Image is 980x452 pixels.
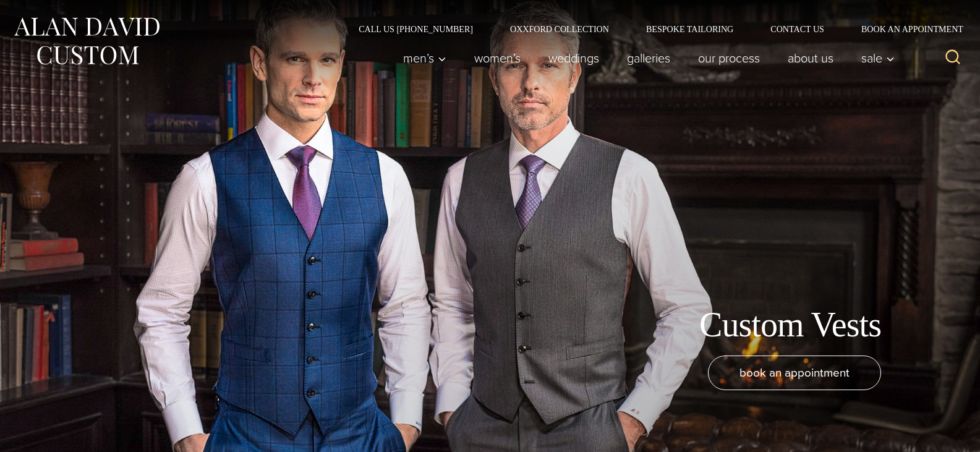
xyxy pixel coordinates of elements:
[340,25,968,33] nav: Secondary Navigation
[684,46,774,70] a: Our Process
[938,43,968,73] button: View Search Form
[774,46,848,70] a: About Us
[390,46,901,70] nav: Primary Navigation
[628,25,752,33] a: Bespoke Tailoring
[739,364,850,382] span: book an appointment
[492,25,628,33] a: Oxxford Collection
[12,14,161,69] img: Alan David Custom
[752,25,843,33] a: Contact Us
[861,52,895,64] span: Sale
[403,52,446,64] span: Men’s
[708,356,881,390] a: book an appointment
[613,46,684,70] a: Galleries
[699,304,881,346] h1: Custom Vests
[535,46,613,70] a: weddings
[843,25,968,33] a: Book an Appointment
[461,46,535,70] a: Women’s
[340,25,492,33] a: Call Us [PHONE_NUMBER]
